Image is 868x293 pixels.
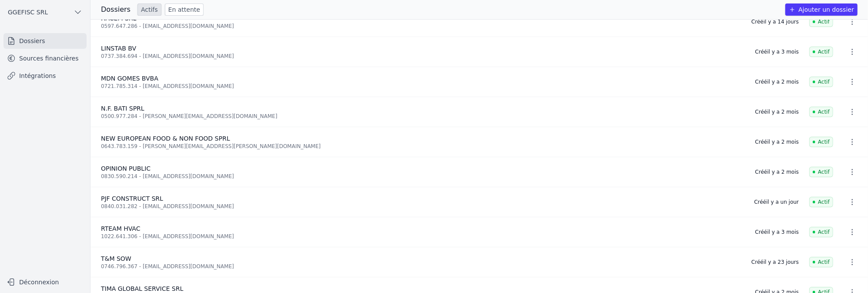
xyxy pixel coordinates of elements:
a: Sources financières [3,51,87,66]
a: Actifs [137,3,161,16]
div: Créé il y a un jour [754,199,799,205]
span: PJF CONSTRUCT SRL [101,195,163,202]
div: 0643.783.159 - [PERSON_NAME][EMAIL_ADDRESS][PERSON_NAME][DOMAIN_NAME] [101,143,745,150]
div: Créé il y a 2 mois [755,108,799,115]
div: 0840.031.282 - [EMAIL_ADDRESS][DOMAIN_NAME] [101,203,744,210]
span: Actif [809,137,833,147]
button: GGEFISC SRL [3,5,87,19]
span: Actif [809,167,833,177]
span: Actif [809,257,833,267]
a: Intégrations [3,68,87,84]
div: 0597.647.286 - [EMAIL_ADDRESS][DOMAIN_NAME] [101,23,741,30]
a: Dossiers [3,33,87,49]
span: Actif [809,47,833,57]
button: Ajouter un dossier [785,3,858,16]
div: 0746.796.367 - [EMAIL_ADDRESS][DOMAIN_NAME] [101,263,741,270]
span: Actif [809,197,833,207]
div: Créé il y a 2 mois [755,138,799,145]
div: 0830.590.214 - [EMAIL_ADDRESS][DOMAIN_NAME] [101,173,745,180]
span: OPINION PUBLIC [101,165,151,172]
span: RTEAM HVAC [101,225,141,232]
div: 0721.785.314 - [EMAIL_ADDRESS][DOMAIN_NAME] [101,83,745,90]
span: Actif [809,77,833,87]
span: Actif [809,17,833,27]
span: T&M SOW [101,255,131,262]
a: En attente [165,3,204,16]
span: MDN GOMES BVBA [101,75,158,82]
div: Créé il y a 14 jours [751,18,799,25]
button: Déconnexion [3,275,87,289]
div: Créé il y a 3 mois [755,229,799,236]
div: 0500.977.284 - [PERSON_NAME][EMAIL_ADDRESS][DOMAIN_NAME] [101,113,745,120]
span: N.F. BATI SPRL [101,105,144,112]
span: Actif [809,107,833,117]
div: Créé il y a 2 mois [755,78,799,85]
span: NEW EUROPEAN FOOD & NON FOOD SPRL [101,135,230,142]
div: 0737.384.694 - [EMAIL_ADDRESS][DOMAIN_NAME] [101,53,745,60]
h3: Dossiers [101,4,131,15]
div: Créé il y a 2 mois [755,168,799,175]
span: TIMA GLOBAL SERVICE SRL [101,285,183,292]
div: Créé il y a 3 mois [755,48,799,55]
span: Actif [809,227,833,237]
div: 1022.641.306 - [EMAIL_ADDRESS][DOMAIN_NAME] [101,233,745,240]
span: GGEFISC SRL [8,8,48,17]
span: LINSTAB BV [101,45,136,52]
div: Créé il y a 23 jours [751,259,799,266]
